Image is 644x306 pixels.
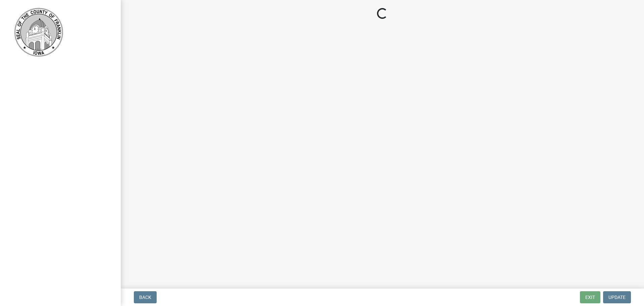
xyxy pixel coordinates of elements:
button: Back [134,291,157,303]
span: Back [139,295,151,300]
span: Update [608,295,626,300]
button: Update [603,291,631,303]
button: Exit [580,291,600,303]
img: Franklin County, Iowa [13,7,64,57]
